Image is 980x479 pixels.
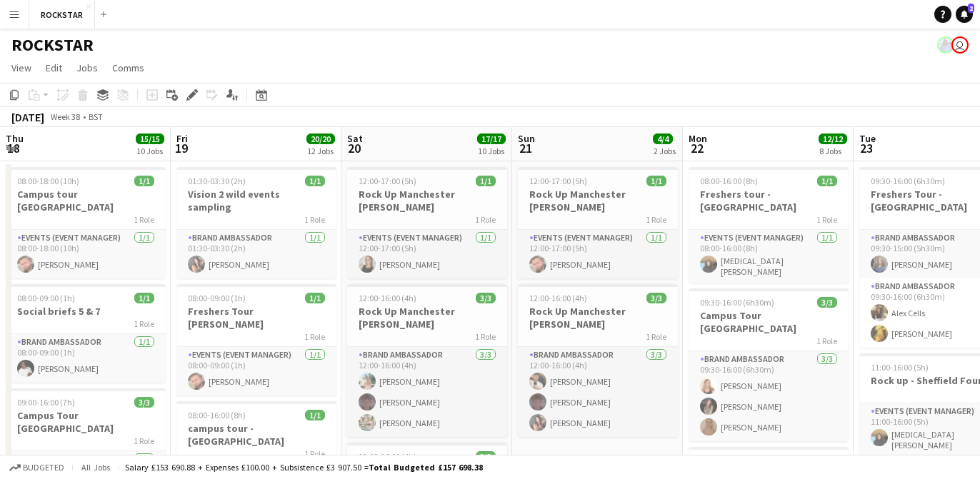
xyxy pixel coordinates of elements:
span: Sat [347,132,363,145]
span: All jobs [79,462,113,473]
span: 08:00-16:00 (8h) [188,410,246,420]
span: 12:00-17:00 (5h) [359,176,416,186]
app-card-role: Events (Event Manager)1/112:00-17:00 (5h)[PERSON_NAME] [518,230,678,278]
h3: Vision 2 wild events sampling [176,188,336,213]
h3: Rock Up Manchester [PERSON_NAME] [347,305,507,331]
app-job-card: 12:00-17:00 (5h)1/1Rock Up Manchester [PERSON_NAME]1 RoleEvents (Event Manager)1/112:00-17:00 (5h... [347,167,507,278]
h3: Social briefs 5 & 7 [6,305,166,318]
app-card-role: Events (Event Manager)1/112:00-17:00 (5h)[PERSON_NAME] [347,230,507,278]
div: 01:30-03:30 (2h)1/1Vision 2 wild events sampling1 RoleBrand Ambassador1/101:30-03:30 (2h)[PERSON_... [176,167,336,278]
span: 1/1 [476,176,496,186]
span: Fri [176,132,188,145]
app-job-card: 08:00-09:00 (1h)1/1Freshers Tour [PERSON_NAME]1 RoleEvents (Event Manager)1/108:00-09:00 (1h)[PER... [176,284,336,395]
span: 08:00-09:00 (1h) [17,293,75,303]
span: Thu [6,132,24,145]
app-card-role: Events (Event Manager)1/108:00-18:00 (10h)[PERSON_NAME] [6,230,166,278]
h3: Freshers Tour [PERSON_NAME] [176,305,336,331]
span: 1 Role [304,331,325,342]
a: 2 [956,6,973,23]
span: 17/17 [477,133,506,144]
span: 1 Role [475,214,496,225]
app-job-card: 08:00-18:00 (10h)1/1Campus tour [GEOGRAPHIC_DATA]1 RoleEvents (Event Manager)1/108:00-18:00 (10h)... [6,167,166,278]
h1: ROCKSTAR [11,34,94,56]
h3: Campus Tour [GEOGRAPHIC_DATA] [6,409,166,435]
span: Week 38 [47,111,83,122]
span: 3/3 [134,397,154,408]
h3: Rock Up Manchester [PERSON_NAME] [347,188,507,213]
span: 12/12 [819,133,847,144]
span: Sun [518,132,535,145]
span: 1 Role [134,214,154,225]
span: 09:00-16:00 (7h) [17,397,75,408]
span: 3/3 [476,451,496,462]
app-card-role: Brand Ambassador1/101:30-03:30 (2h)[PERSON_NAME] [176,230,336,278]
app-card-role: Brand Ambassador3/309:30-16:00 (6h30m)[PERSON_NAME][PERSON_NAME][PERSON_NAME] [689,351,849,441]
span: Total Budgeted £157 698.38 [369,462,483,473]
app-user-avatar: Ed Harvey [951,36,969,54]
app-job-card: 09:30-16:00 (6h30m)3/3Campus Tour [GEOGRAPHIC_DATA]1 RoleBrand Ambassador3/309:30-16:00 (6h30m)[P... [689,288,849,441]
span: 1 Role [816,214,837,225]
span: 15/15 [136,133,164,144]
span: 08:00-09:00 (1h) [188,293,246,303]
span: 19 [174,140,188,156]
span: 08:00-16:00 (8h) [700,176,758,186]
app-user-avatar: Lucy Hillier [937,36,954,54]
div: 8 Jobs [819,146,846,156]
app-job-card: 12:00-16:00 (4h)3/3Rock Up Manchester [PERSON_NAME]1 RoleBrand Ambassador3/312:00-16:00 (4h)[PERS... [518,284,678,437]
app-card-role: Events (Event Manager)1/108:00-16:00 (8h)[MEDICAL_DATA][PERSON_NAME] [689,230,849,283]
span: 21 [516,140,535,156]
app-card-role: Events (Event Manager)1/108:00-09:00 (1h)[PERSON_NAME] [176,347,336,395]
a: View [6,59,37,77]
span: 20/20 [306,133,335,144]
app-job-card: 12:00-17:00 (5h)1/1Rock Up Manchester [PERSON_NAME]1 RoleEvents (Event Manager)1/112:00-17:00 (5h... [518,167,678,278]
div: 10 Jobs [478,146,505,156]
span: 01:30-03:30 (2h) [188,176,246,186]
button: ROCKSTAR [29,1,95,29]
h3: Campus Tour [GEOGRAPHIC_DATA] [689,309,849,335]
span: 09:30-16:00 (6h30m) [700,297,774,308]
app-card-role: Brand Ambassador3/312:00-16:00 (4h)[PERSON_NAME][PERSON_NAME][PERSON_NAME] [347,347,507,437]
span: 2 [968,4,974,13]
span: Edit [46,61,62,74]
span: 1 Role [134,318,154,329]
h3: Rock Up Manchester [PERSON_NAME] [518,188,678,213]
app-job-card: 08:00-16:00 (8h)1/1Freshers tour - [GEOGRAPHIC_DATA]1 RoleEvents (Event Manager)1/108:00-16:00 (8... [689,167,849,283]
span: 12:00-16:00 (4h) [359,451,416,462]
span: Tue [859,132,876,145]
h3: Freshers tour - [GEOGRAPHIC_DATA] [689,188,849,213]
span: Jobs [76,61,98,74]
a: Edit [40,59,68,77]
span: 1/1 [305,293,325,303]
span: Budgeted [23,463,64,473]
span: 1/1 [305,410,325,420]
span: View [11,61,31,74]
span: 3/3 [476,293,496,303]
span: Comms [112,61,144,74]
span: 22 [686,140,707,156]
span: 1 Role [816,336,837,346]
div: BST [89,111,103,122]
div: [DATE] [11,110,44,124]
div: 12 Jobs [307,146,334,156]
app-job-card: 12:00-16:00 (4h)3/3Rock Up Manchester [PERSON_NAME]1 RoleBrand Ambassador3/312:00-16:00 (4h)[PERS... [347,284,507,437]
span: 3/3 [646,293,666,303]
span: 12:00-17:00 (5h) [529,176,587,186]
span: 08:00-18:00 (10h) [17,176,79,186]
button: Budgeted [7,460,66,475]
a: Comms [106,59,150,77]
span: 20 [345,140,363,156]
span: 11:00-16:00 (5h) [871,362,929,373]
app-card-role: Brand Ambassador1/108:00-09:00 (1h)[PERSON_NAME] [6,334,166,383]
span: 1/1 [817,176,837,186]
h3: Campus tour [GEOGRAPHIC_DATA] [6,188,166,213]
div: Salary £153 690.88 + Expenses £100.00 + Subsistence £3 907.50 = [125,462,483,473]
span: Mon [689,132,707,145]
span: 1 Role [646,214,666,225]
